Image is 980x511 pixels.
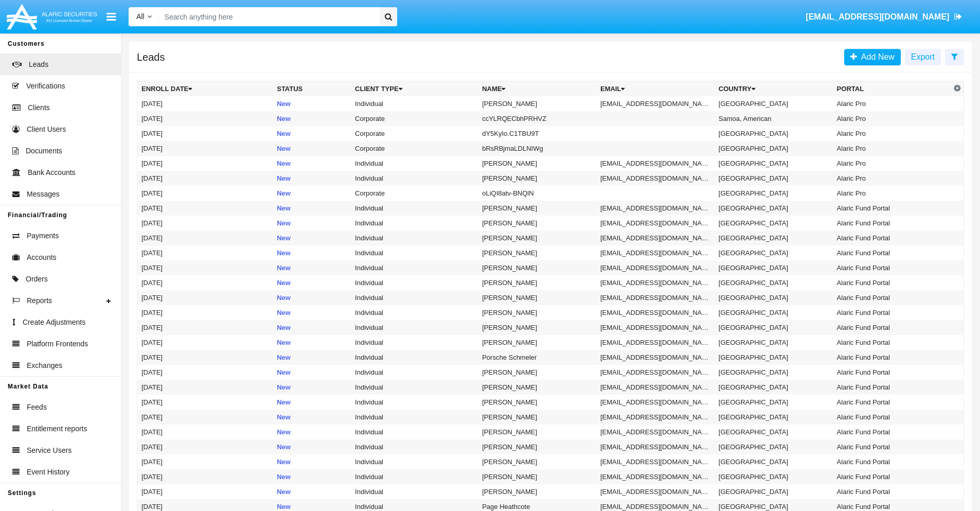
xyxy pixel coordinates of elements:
[833,186,951,201] td: Alaric Pro
[273,231,351,245] td: New
[351,111,478,126] td: Corporate
[351,365,478,380] td: Individual
[137,201,273,216] td: [DATE]
[596,469,715,484] td: [EMAIL_ADDRESS][DOMAIN_NAME]
[596,484,715,499] td: [EMAIL_ADDRESS][DOMAIN_NAME]
[478,231,596,245] td: [PERSON_NAME]
[715,380,833,395] td: [GEOGRAPHIC_DATA]
[28,167,76,178] span: Bank Accounts
[273,454,351,469] td: New
[596,216,715,231] td: [EMAIL_ADDRESS][DOMAIN_NAME]
[478,335,596,350] td: [PERSON_NAME]
[351,454,478,469] td: Individual
[351,439,478,454] td: Individual
[596,365,715,380] td: [EMAIL_ADDRESS][DOMAIN_NAME]
[715,305,833,320] td: [GEOGRAPHIC_DATA]
[273,290,351,305] td: New
[351,469,478,484] td: Individual
[351,484,478,499] td: Individual
[351,290,478,305] td: Individual
[833,469,951,484] td: Alaric Fund Portal
[478,96,596,111] td: [PERSON_NAME]
[833,126,951,141] td: Alaric Pro
[273,171,351,186] td: New
[28,102,50,113] span: Clients
[715,439,833,454] td: [GEOGRAPHIC_DATA]
[137,380,273,395] td: [DATE]
[27,295,52,306] span: Reports
[833,290,951,305] td: Alaric Fund Portal
[596,454,715,469] td: [EMAIL_ADDRESS][DOMAIN_NAME]
[905,49,941,65] button: Export
[478,171,596,186] td: [PERSON_NAME]
[715,171,833,186] td: [GEOGRAPHIC_DATA]
[596,96,715,111] td: [EMAIL_ADDRESS][DOMAIN_NAME]
[596,245,715,260] td: [EMAIL_ADDRESS][DOMAIN_NAME]
[478,275,596,290] td: [PERSON_NAME]
[833,305,951,320] td: Alaric Fund Portal
[137,96,273,111] td: [DATE]
[478,245,596,260] td: [PERSON_NAME]
[844,49,901,65] a: Add New
[351,141,478,156] td: Corporate
[833,156,951,171] td: Alaric Pro
[596,171,715,186] td: [EMAIL_ADDRESS][DOMAIN_NAME]
[478,350,596,365] td: Porsche Schmeler
[715,216,833,231] td: [GEOGRAPHIC_DATA]
[478,439,596,454] td: [PERSON_NAME]
[715,454,833,469] td: [GEOGRAPHIC_DATA]
[833,216,951,231] td: Alaric Fund Portal
[596,395,715,410] td: [EMAIL_ADDRESS][DOMAIN_NAME]
[137,484,273,499] td: [DATE]
[596,156,715,171] td: [EMAIL_ADDRESS][DOMAIN_NAME]
[715,290,833,305] td: [GEOGRAPHIC_DATA]
[351,260,478,275] td: Individual
[273,395,351,410] td: New
[273,81,351,97] th: Status
[351,395,478,410] td: Individual
[351,425,478,439] td: Individual
[715,231,833,245] td: [GEOGRAPHIC_DATA]
[26,146,62,156] span: Documents
[273,410,351,425] td: New
[137,454,273,469] td: [DATE]
[351,380,478,395] td: Individual
[273,111,351,126] td: New
[833,171,951,186] td: Alaric Pro
[351,96,478,111] td: Individual
[137,171,273,186] td: [DATE]
[478,484,596,499] td: [PERSON_NAME]
[273,305,351,320] td: New
[596,350,715,365] td: [EMAIL_ADDRESS][DOMAIN_NAME]
[351,335,478,350] td: Individual
[273,335,351,350] td: New
[833,275,951,290] td: Alaric Fund Portal
[5,2,99,32] img: Logo image
[478,425,596,439] td: [PERSON_NAME]
[351,216,478,231] td: Individual
[273,245,351,260] td: New
[351,231,478,245] td: Individual
[273,156,351,171] td: New
[478,320,596,335] td: [PERSON_NAME]
[273,320,351,335] td: New
[715,81,833,97] th: Country
[273,484,351,499] td: New
[273,141,351,156] td: New
[351,186,478,201] td: Corporate
[833,395,951,410] td: Alaric Fund Portal
[27,339,88,349] span: Platform Frontends
[273,365,351,380] td: New
[137,395,273,410] td: [DATE]
[27,467,69,478] span: Event History
[351,320,478,335] td: Individual
[715,260,833,275] td: [GEOGRAPHIC_DATA]
[715,335,833,350] td: [GEOGRAPHIC_DATA]
[137,335,273,350] td: [DATE]
[137,53,165,61] h5: Leads
[715,141,833,156] td: [GEOGRAPHIC_DATA]
[478,290,596,305] td: [PERSON_NAME]
[596,410,715,425] td: [EMAIL_ADDRESS][DOMAIN_NAME]
[478,216,596,231] td: [PERSON_NAME]
[29,59,48,70] span: Leads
